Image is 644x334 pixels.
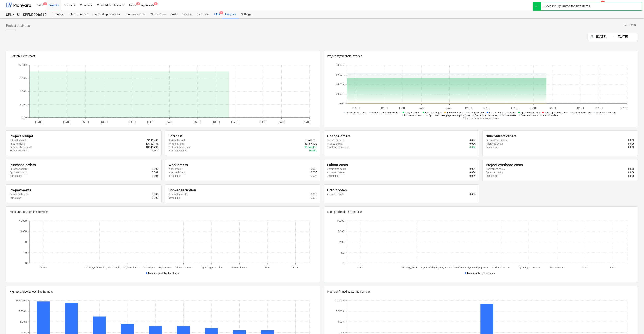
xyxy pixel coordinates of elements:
[222,10,239,18] a: Analytics
[469,138,476,142] p: 0.00€
[212,121,220,124] tspan: [DATE]
[231,121,238,124] tspan: [DATE]
[20,90,27,93] tspan: 6.00 k
[327,174,340,178] p: Remaining :
[336,73,344,76] tspan: 60.00 k
[146,138,158,142] p: 53,241.70€
[67,10,90,18] div: Client contract
[595,107,603,109] tspan: [DATE]
[346,111,367,114] span: Net estimated cost
[333,299,344,302] tspan: 10.0000 k
[6,13,48,17] div: SPL / 1&1 - KRFM00066512
[128,121,136,124] tspan: [DATE]
[303,121,310,124] tspan: [DATE]
[6,23,30,28] span: Project analytics
[381,107,388,109] tspan: [DATE]
[16,299,27,302] tspan: 10.0000 k
[239,10,254,18] a: Settings
[327,134,476,139] div: Change orders
[150,149,158,152] p: 16.53%
[596,111,616,114] span: In purchase orders
[168,171,186,174] p: Approved costs :
[40,266,47,269] tspan: Addon
[339,241,344,244] tspan: 2.00
[148,272,179,275] span: Most unprofitable line-items
[521,114,538,117] span: Overhead costs
[53,10,67,18] a: Budget
[353,107,360,109] tspan: [DATE]
[168,193,188,196] p: Committed costs :
[265,266,270,269] tspan: Steel
[152,174,158,178] p: 0.00€
[336,92,344,95] tspan: 20.00 k
[311,167,317,171] p: 0.00€
[336,220,344,222] tspan: 4.0000
[518,266,540,269] tspan: Lightning protection
[367,291,370,293] span: help
[483,107,490,109] tspan: [DATE]
[10,171,27,174] p: Approved costs :
[100,121,107,124] tspan: [DATE]
[549,107,556,109] tspan: [DATE]
[20,230,27,233] tspan: 3.000
[10,193,29,196] p: Committed costs :
[577,107,584,109] tspan: [DATE]
[136,2,140,5] span: 9+
[621,107,628,109] tspan: [DATE]
[22,241,27,244] tspan: 2.00
[45,211,48,213] span: help
[180,10,194,18] a: Income
[327,290,635,294] div: Most confirmed costs line-items
[122,10,148,18] a: Purchase orders
[10,149,28,152] p: Profit forecast % :
[418,107,425,109] tspan: [DATE]
[335,117,627,120] p: Click on a label to show or hide it
[146,146,158,149] p: 10,545.43€
[357,266,364,269] tspan: Addon
[327,146,350,149] p: Profitability forecast :
[50,291,53,293] span: help
[219,11,223,14] span: 2
[154,2,158,5] span: 1
[305,138,317,142] p: 53,241.70€
[10,174,22,178] p: Remaining :
[543,4,590,9] div: Successfully linked the line-items
[405,111,420,114] span: Target budget
[22,116,27,119] tspan: 0.00
[10,146,32,149] p: Profitability forecast :
[175,266,192,269] tspan: Addon - income
[327,188,476,193] div: Credit notes
[20,77,27,80] tspan: 9.00 k
[327,142,343,146] p: Price to client :
[43,2,47,5] span: 4
[278,121,285,124] tspan: [DATE]
[623,22,638,28] button: Notes
[336,64,344,67] tspan: 80.00 k
[152,193,158,196] p: 0.00€
[359,211,362,213] span: help
[589,35,595,39] button: Interact with the calendar and add the check-in date for your trip.
[10,163,158,167] div: Purchase orders
[469,193,476,196] p: 0.00€
[10,138,27,142] p: Estimated cost :
[10,134,158,139] div: Project budget
[469,142,476,146] p: 0.00€
[327,138,344,142] p: Revised budget :
[339,331,344,334] tspan: 2.5 k
[628,174,634,178] p: 0.00€
[212,10,222,18] div: Files
[372,111,400,114] span: Budget submitted to client
[305,142,317,146] p: 63,787.13€
[486,142,503,146] p: Approved costs :
[212,10,222,18] a: Files2
[10,290,317,294] div: Highest projected cost line-items
[628,171,634,174] p: 0.00€
[148,10,168,18] div: Work orders
[63,121,70,124] tspan: [DATE]
[486,174,498,178] p: Remaining :
[19,220,27,222] tspan: 4.0000
[489,111,516,114] span: In payment applications
[624,315,644,334] iframe: Chat Widget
